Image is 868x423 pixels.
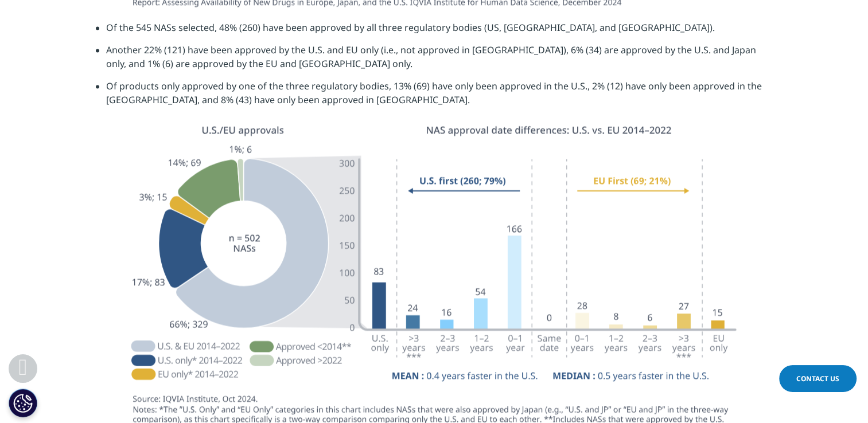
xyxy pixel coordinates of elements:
button: Cookies Settings [9,389,37,417]
li: Another 22% (121) have been approved by the U.S. and EU only (i.e., not approved in [GEOGRAPHIC_D... [106,43,773,79]
span: Contact Us [796,374,839,383]
li: Of products only approved by one of the three regulatory bodies, 13% (69) have only been approved... [106,79,773,115]
a: Contact Us [779,365,857,392]
li: Of the 545 NASs selected, 48% (260) have been approved by all three regulatory bodies (US, [GEOGR... [106,21,773,43]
